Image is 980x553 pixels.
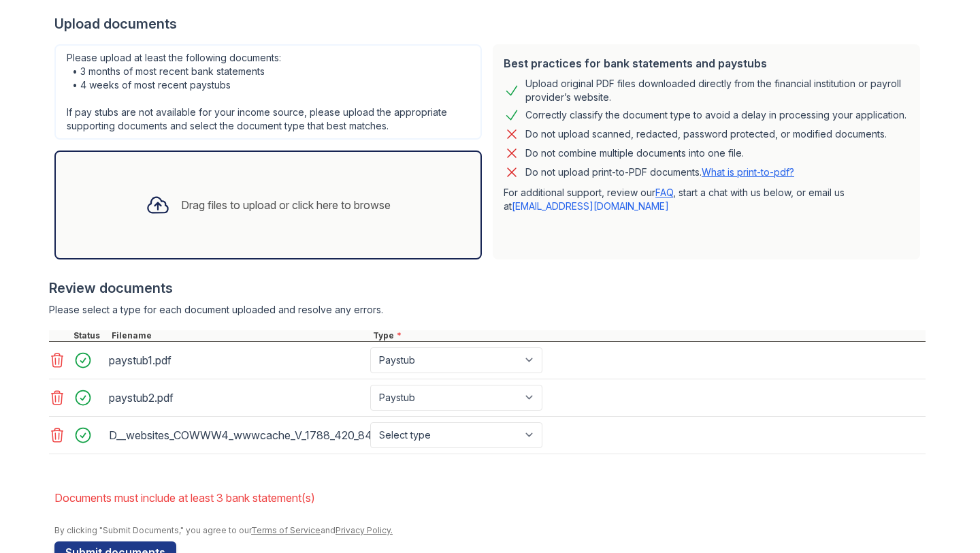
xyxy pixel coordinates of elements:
a: FAQ [655,187,673,198]
p: For additional support, review our , start a chat with us below, or email us at [504,186,909,213]
div: paystub2.pdf [109,387,365,409]
a: [EMAIL_ADDRESS][DOMAIN_NAME] [512,200,669,212]
div: Do not combine multiple documents into one file. [525,145,744,161]
div: D__websites_COWWW4_wwwcache_V_1788_420_841063_IC_STMT.pdf [109,424,365,446]
div: Status [71,330,109,341]
li: Documents must include at least 3 bank statement(s) [54,484,926,511]
div: Drag files to upload or click here to browse [181,197,391,213]
a: What is print-to-pdf? [702,166,794,178]
div: Review documents [49,279,926,298]
div: Please select a type for each document uploaded and resolve any errors. [49,303,926,317]
a: Terms of Service [251,525,321,535]
div: Upload documents [54,14,926,33]
div: Best practices for bank statements and paystubs [504,55,909,72]
div: paystub1.pdf [109,349,365,371]
div: Correctly classify the document type to avoid a delay in processing your application. [525,107,906,123]
div: Please upload at least the following documents: • 3 months of most recent bank statements • 4 wee... [54,44,482,140]
div: Type [370,330,926,341]
p: Do not upload print-to-PDF documents. [525,165,794,179]
div: Upload original PDF files downloaded directly from the financial institution or payroll provider’... [525,77,909,104]
a: Privacy Policy. [336,525,393,535]
div: Filename [109,330,370,341]
div: Do not upload scanned, redacted, password protected, or modified documents. [525,126,887,142]
div: By clicking "Submit Documents," you agree to our and [54,525,926,536]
